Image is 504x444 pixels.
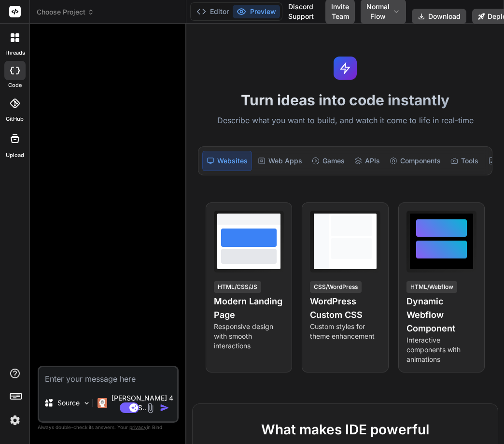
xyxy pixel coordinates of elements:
div: Components [386,151,445,171]
label: GitHub [6,115,24,123]
p: Describe what you want to build, and watch it come to life in real-time [192,115,498,127]
h1: Turn ideas into code instantly [192,91,498,109]
span: Choose Project [37,7,94,17]
div: APIs [350,151,384,171]
div: Websites [202,151,252,171]
p: Custom styles for theme enhancement [310,322,380,341]
p: Interactive components with animations [406,335,476,364]
span: Normal Flow [366,2,390,21]
div: HTML/CSS/JS [214,281,261,293]
button: Preview [233,5,280,18]
h2: What makes IDE powerful [208,419,482,440]
label: Upload [6,151,24,159]
div: Tools [447,151,482,171]
button: Editor [193,5,233,18]
h4: Modern Landing Page [214,295,284,322]
img: attachment [145,402,156,414]
button: Download [412,9,466,24]
div: Web Apps [254,151,306,171]
p: [PERSON_NAME] 4 S.. [111,393,173,413]
p: Source [57,398,80,408]
img: icon [160,403,169,413]
img: settings [7,412,23,429]
p: Always double-check its answers. Your in Bind [38,423,179,432]
h4: WordPress Custom CSS [310,295,380,322]
span: privacy [129,424,147,430]
img: Claude 4 Sonnet [98,398,107,408]
div: Games [308,151,349,171]
h4: Dynamic Webflow Component [406,295,476,335]
img: Pick Models [83,399,91,407]
label: threads [4,49,25,57]
div: HTML/Webflow [406,281,457,293]
p: Responsive design with smooth interactions [214,322,284,351]
div: CSS/WordPress [310,281,362,293]
label: code [8,81,22,89]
